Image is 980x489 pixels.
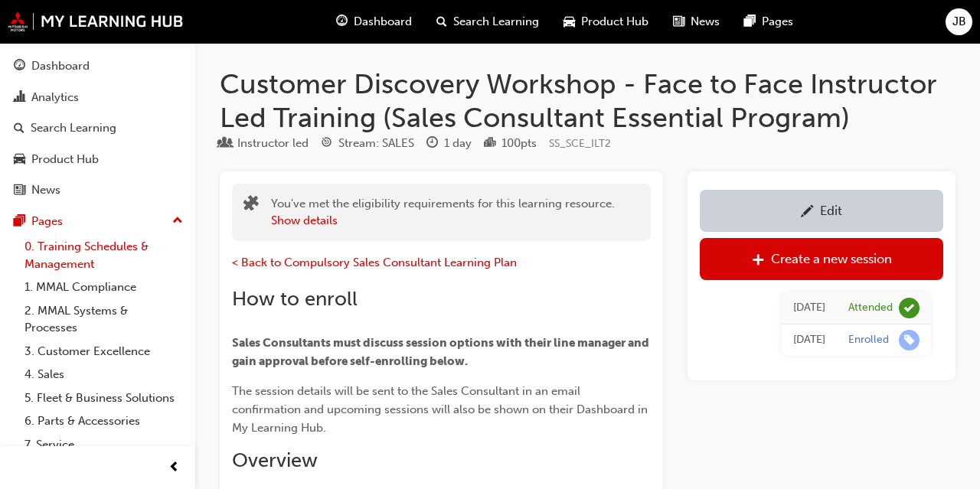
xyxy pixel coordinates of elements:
[6,207,189,236] button: Pages
[232,256,517,269] a: < Back to Compulsory Sales Consultant Learning Plan
[801,205,814,220] span: pencil-icon
[172,211,183,231] span: up-icon
[31,57,90,75] div: Dashboard
[324,6,424,37] a: guage-iconDashboard
[563,12,575,31] span: car-icon
[848,333,889,347] div: Enrolled
[436,12,447,31] span: search-icon
[271,212,338,230] button: Show details
[700,190,943,232] a: Edit
[18,363,189,386] a: 4. Sales
[14,91,25,105] span: chart-icon
[700,238,943,280] a: Create a new session
[8,11,184,31] img: mmal
[752,253,765,269] span: plus-icon
[14,60,25,73] span: guage-icon
[271,195,615,230] div: You've met the eligibility requirements for this learning resource.
[6,114,189,142] a: Search Learning
[952,13,966,31] span: JB
[18,340,189,363] a: 3. Customer Excellence
[220,67,955,134] h1: Customer Discovery Workshop - Face to Face Instructor Led Training (Sales Consultant Essential Pr...
[691,13,720,31] span: News
[14,215,25,229] span: pages-icon
[424,6,551,37] a: search-iconSearch Learning
[18,433,189,457] a: 7. Service
[744,12,756,31] span: pages-icon
[31,119,116,137] div: Search Learning
[232,384,651,435] span: The session details will be sent to the Sales Consultant in an email confirmation and upcoming se...
[501,135,537,152] div: 100 pts
[581,13,648,31] span: Product Hub
[232,336,652,368] span: Sales Consultants must discuss session options with their line manager and gain approval before s...
[336,12,348,31] span: guage-icon
[18,299,189,340] a: 2. MMAL Systems & Processes
[899,330,920,350] span: learningRecordVerb_ENROLL-icon
[14,153,25,167] span: car-icon
[220,134,309,153] div: Type
[661,6,732,37] a: news-iconNews
[18,235,189,275] a: 0. Training Schedules & Management
[18,275,189,299] a: 1. MMAL Compliance
[484,134,537,153] div: Points
[6,49,189,207] button: DashboardAnalyticsSearch LearningProduct HubNews
[732,6,805,37] a: pages-iconPages
[232,287,358,311] span: How to enroll
[232,448,318,472] span: Overview
[793,299,825,317] div: Thu May 23 2024 09:00:00 GMT+1000 (Australian Eastern Standard Time)
[820,203,842,218] div: Edit
[6,145,189,174] a: Product Hub
[6,52,189,80] a: Dashboard
[31,213,63,230] div: Pages
[426,137,438,151] span: clock-icon
[771,251,892,266] div: Create a new session
[848,301,893,315] div: Attended
[453,13,539,31] span: Search Learning
[484,137,495,151] span: podium-icon
[14,184,25,197] span: news-icon
[549,137,611,150] span: Learning resource code
[338,135,414,152] div: Stream: SALES
[18,386,189,410] a: 5. Fleet & Business Solutions
[946,8,972,35] button: JB
[673,12,684,31] span: news-icon
[321,137,332,151] span: target-icon
[220,137,231,151] span: learningResourceType_INSTRUCTOR_LED-icon
[31,181,60,199] div: News
[321,134,414,153] div: Stream
[237,135,309,152] div: Instructor led
[762,13,793,31] span: Pages
[354,13,412,31] span: Dashboard
[31,151,99,168] div: Product Hub
[18,409,189,433] a: 6. Parts & Accessories
[426,134,472,153] div: Duration
[899,298,920,318] span: learningRecordVerb_ATTEND-icon
[6,83,189,112] a: Analytics
[551,6,661,37] a: car-iconProduct Hub
[6,176,189,204] a: News
[243,197,259,214] span: puzzle-icon
[444,135,472,152] div: 1 day
[14,122,24,135] span: search-icon
[793,331,825,349] div: Mon May 20 2024 10:26:10 GMT+1000 (Australian Eastern Standard Time)
[168,458,180,478] span: prev-icon
[31,89,79,106] div: Analytics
